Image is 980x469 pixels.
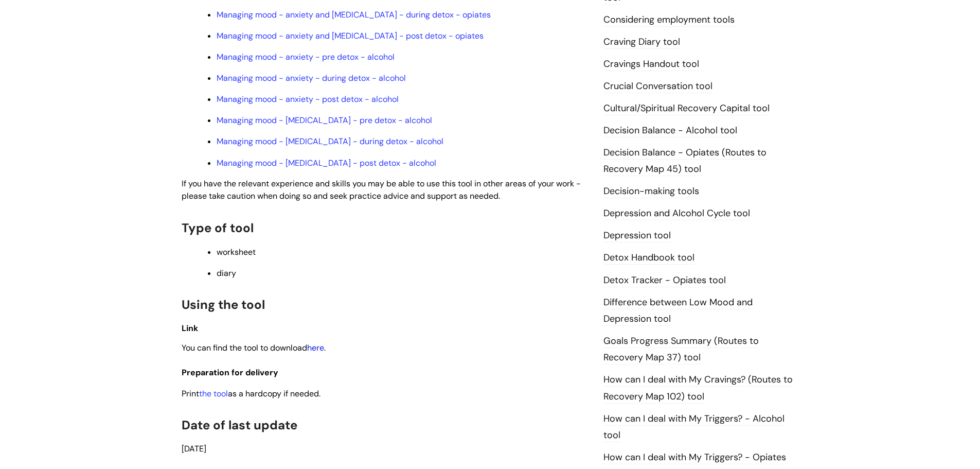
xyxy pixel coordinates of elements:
span: You can find the tool to download . [182,342,326,353]
a: Managing mood - [MEDICAL_DATA] - pre detox - alcohol [217,115,432,126]
a: Decision Balance - Opiates (Routes to Recovery Map 45) tool [603,146,767,176]
a: Cravings Handout tool [603,58,699,71]
a: How can I deal with My Cravings? (Routes to Recovery Map 102) tool [603,373,793,403]
a: How can I deal with My Triggers? - Alcohol tool [603,412,785,442]
a: Decision Balance - Alcohol tool [603,124,737,137]
a: Managing mood - anxiety - post detox - alcohol [217,94,399,105]
a: Managing mood - anxiety - pre detox - alcohol [217,51,395,62]
span: Using the tool [182,297,265,312]
a: Crucial Conversation tool [603,80,712,93]
span: Date of last update [182,417,297,433]
span: Print as a hardcopy if needed. [182,388,320,399]
a: here [307,342,324,353]
a: Considering employment tools [603,13,735,27]
a: Decision-making tools [603,185,699,198]
span: diary [217,268,236,279]
span: Preparation for delivery [182,367,278,378]
a: Detox Tracker - Opiates tool [603,274,726,287]
a: Goals Progress Summary (Routes to Recovery Map 37) tool [603,335,759,364]
a: Managing mood - anxiety and [MEDICAL_DATA] - post detox - opiates [217,30,484,41]
a: Managing mood - [MEDICAL_DATA] - during detox - alcohol [217,136,443,147]
span: worksheet [217,247,256,257]
a: Managing mood - anxiety - during detox - alcohol [217,73,406,83]
a: the tool [199,388,228,399]
span: Type of tool [182,220,254,236]
a: Depression and Alcohol Cycle tool [603,207,750,220]
a: Detox Handbook tool [603,251,694,265]
span: [DATE] [182,443,206,454]
a: Difference between Low Mood and Depression tool [603,296,753,326]
a: Managing mood - [MEDICAL_DATA] - post detox - alcohol [217,158,436,168]
span: Link [182,323,198,334]
a: Cultural/Spiritual Recovery Capital tool [603,102,770,115]
a: Depression tool [603,229,671,242]
span: If you have the relevant experience and skills you may be able to use this tool in other areas of... [182,178,581,202]
a: Managing mood - anxiety and [MEDICAL_DATA] - during detox - opiates [217,9,491,20]
a: Craving Diary tool [603,36,680,49]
